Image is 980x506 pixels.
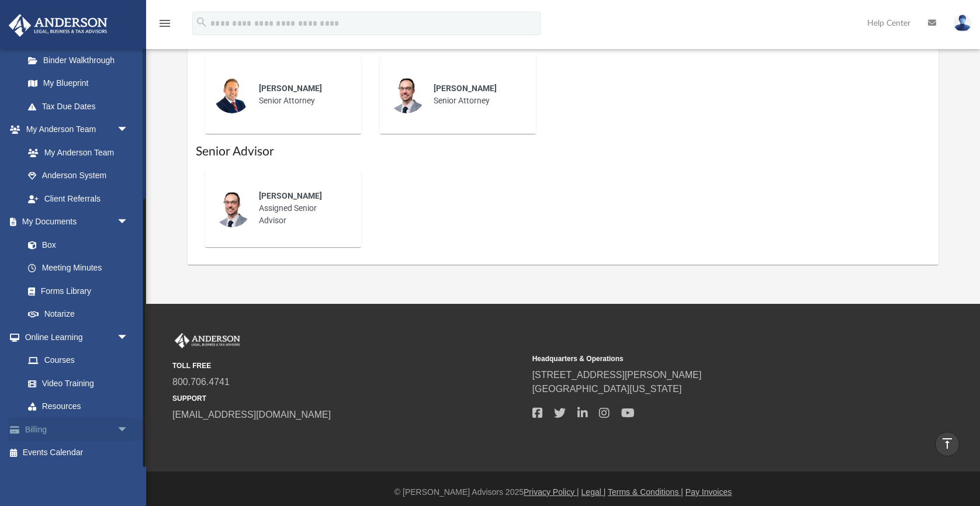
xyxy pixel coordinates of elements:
a: Online Learningarrow_drop_down [8,325,140,349]
h1: Senior Advisor [196,143,930,160]
a: [EMAIL_ADDRESS][DOMAIN_NAME] [172,410,331,420]
a: My Blueprint [16,72,140,95]
small: Headquarters & Operations [532,353,884,364]
a: My Anderson Team [16,141,134,164]
span: arrow_drop_down [117,118,140,142]
img: thumbnail [388,76,425,113]
div: © [PERSON_NAME] Advisors 2025 [146,486,980,498]
span: arrow_drop_down [117,210,140,234]
a: My Anderson Teamarrow_drop_down [8,118,140,141]
div: Senior Attorney [251,74,353,115]
a: Courses [16,349,140,372]
img: thumbnail [213,190,251,227]
a: Tax Due Dates [16,95,146,118]
a: Terms & Conditions | [608,487,683,497]
a: Resources [16,395,140,418]
a: Client Referrals [16,187,140,210]
a: Notarize [16,303,140,326]
a: Binder Walkthrough [16,48,146,72]
a: menu [158,22,172,30]
small: SUPPORT [172,393,524,404]
a: Legal | [581,487,606,497]
img: thumbnail [213,76,251,113]
a: Forms Library [16,279,134,303]
span: [PERSON_NAME] [434,84,497,93]
a: Box [16,233,134,257]
a: Anderson System [16,164,140,188]
a: [STREET_ADDRESS][PERSON_NAME] [532,370,702,380]
span: arrow_drop_down [117,418,140,442]
a: Billingarrow_drop_down [8,418,146,441]
div: Senior Attorney [425,74,528,115]
span: arrow_drop_down [117,325,140,349]
a: Pay Invoices [685,487,732,497]
i: menu [158,16,172,30]
img: Anderson Advisors Platinum Portal [5,14,111,37]
a: Meeting Minutes [16,257,140,280]
a: Privacy Policy | [524,487,579,497]
div: Assigned Senior Advisor [251,182,353,235]
a: My Documentsarrow_drop_down [8,210,140,234]
span: [PERSON_NAME] [259,84,322,93]
a: Events Calendar [8,441,146,465]
a: 800.706.4741 [172,377,230,387]
img: User Pic [954,15,971,32]
img: Anderson Advisors Platinum Portal [172,333,243,348]
a: vertical_align_top [935,432,960,456]
span: [PERSON_NAME] [259,191,322,200]
a: [GEOGRAPHIC_DATA][US_STATE] [532,384,682,394]
a: Video Training [16,372,134,395]
i: vertical_align_top [940,436,954,450]
small: TOLL FREE [172,361,524,371]
i: search [195,16,208,29]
